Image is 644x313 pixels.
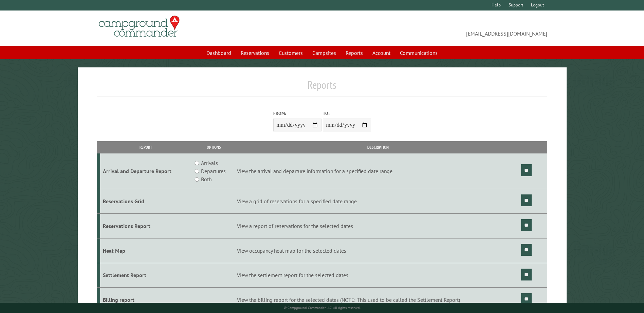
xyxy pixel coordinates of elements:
[396,46,442,59] a: Communications
[97,13,182,40] img: Campground Commander
[273,110,321,117] label: From:
[100,288,191,312] td: Billing report
[322,19,547,38] span: [EMAIL_ADDRESS][DOMAIN_NAME]
[201,167,226,175] label: Departures
[236,213,520,238] td: View a report of reservations for the selected dates
[284,306,361,310] small: © Campground Commander LLC. All rights reserved.
[100,213,191,238] td: Reservations Report
[100,263,191,288] td: Settlement Report
[368,46,394,59] a: Account
[236,141,520,153] th: Description
[100,153,191,189] td: Arrival and Departure Report
[342,46,367,59] a: Reports
[323,110,371,117] label: To:
[100,141,191,153] th: Report
[201,159,218,167] label: Arrivals
[236,153,520,189] td: View the arrival and departure information for a specified date range
[308,46,340,59] a: Campsites
[202,46,235,59] a: Dashboard
[236,288,520,312] td: View the billing report for the selected dates (NOTE: This used to be called the Settlement Report)
[236,263,520,288] td: View the settlement report for the selected dates
[97,78,547,97] h1: Reports
[236,238,520,263] td: View occupancy heat map for the selected dates
[191,141,236,153] th: Options
[236,189,520,214] td: View a grid of reservations for a specified date range
[100,238,191,263] td: Heat Map
[201,175,211,183] label: Both
[275,46,307,59] a: Customers
[237,46,273,59] a: Reservations
[100,189,191,214] td: Reservations Grid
